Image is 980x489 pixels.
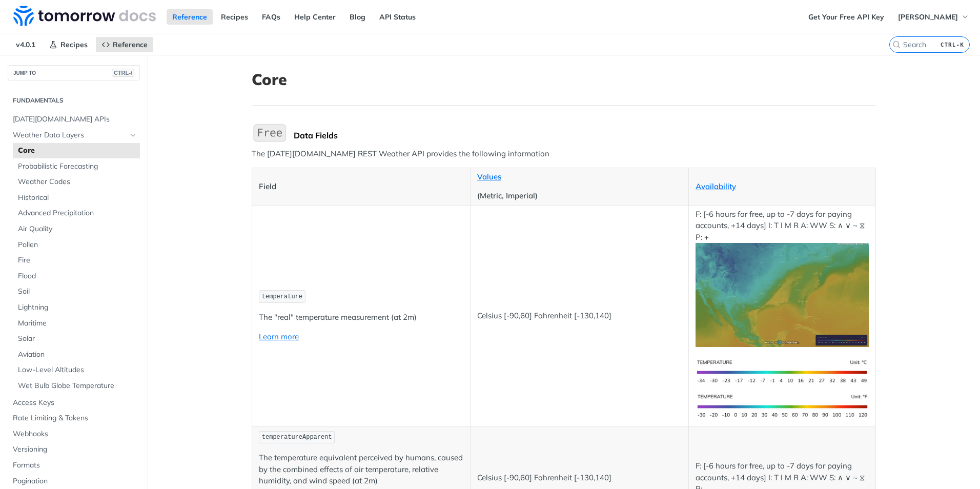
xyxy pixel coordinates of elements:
[13,159,140,174] a: Probabilistic Forecasting
[8,442,140,457] a: Versioning
[113,40,148,49] span: Reference
[13,253,140,268] a: Fire
[294,130,876,140] div: Data Fields
[112,69,134,77] span: CTRL-/
[13,316,140,331] a: Maritime
[13,460,137,471] span: Formats
[344,9,371,25] a: Blog
[13,269,140,284] a: Flood
[892,40,901,49] svg: Search
[13,190,140,206] a: Historical
[13,347,140,362] a: Aviation
[262,434,332,441] span: temperatureApparent
[8,65,140,80] button: JUMP TOCTRL-/
[252,70,876,89] h1: Core
[259,312,463,323] p: The "real" temperature measurement (at 2m)
[18,177,137,187] span: Weather Codes
[477,172,501,181] a: Values
[60,40,88,49] span: Recipes
[696,209,869,347] p: F: [-6 hours for free, up to -7 days for paying accounts, +14 days] I: T I M R A: WW S: ∧ ∨ ~ ⧖ P: +
[18,350,137,360] span: Aviation
[13,6,156,26] img: Tomorrow.io Weather API Docs
[10,37,41,52] span: v4.0.1
[18,224,137,234] span: Air Quality
[18,302,137,313] span: Lightning
[803,9,890,25] a: Get Your Free API Key
[892,9,975,25] button: [PERSON_NAME]
[18,271,137,281] span: Flood
[938,39,967,50] kbd: CTRL-K
[13,476,137,486] span: Pagination
[8,458,140,473] a: Formats
[13,413,137,423] span: Rate Limiting & Tokens
[13,143,140,158] a: Core
[477,472,682,484] p: Celsius [-90,60] Fahrenheit [-130,140]
[477,190,682,202] p: (Metric, Imperial)
[13,130,127,140] span: Weather Data Layers
[477,310,682,322] p: Celsius [-90,60] Fahrenheit [-130,140]
[252,148,876,160] p: The [DATE][DOMAIN_NAME] REST Weather API provides the following information
[898,12,958,22] span: [PERSON_NAME]
[18,146,137,156] span: Core
[8,395,140,411] a: Access Keys
[18,161,137,172] span: Probabilistic Forecasting
[13,221,140,237] a: Air Quality
[18,255,137,266] span: Fire
[13,237,140,253] a: Pollen
[262,293,302,300] span: temperature
[18,318,137,329] span: Maritime
[13,284,140,299] a: Soil
[13,206,140,221] a: Advanced Precipitation
[13,429,137,439] span: Webhooks
[374,9,421,25] a: API Status
[44,37,93,52] a: Recipes
[13,444,137,455] span: Versioning
[18,365,137,375] span: Low-Level Altitudes
[289,9,341,25] a: Help Center
[259,181,463,193] p: Field
[8,112,140,127] a: [DATE][DOMAIN_NAME] APIs
[696,290,869,299] span: Expand image
[18,334,137,344] span: Solar
[18,381,137,391] span: Wet Bulb Globe Temperature
[167,9,213,25] a: Reference
[13,398,137,408] span: Access Keys
[696,181,736,191] a: Availability
[8,96,140,105] h2: Fundamentals
[8,128,140,143] a: Weather Data LayersHide subpages for Weather Data Layers
[215,9,254,25] a: Recipes
[259,332,299,341] a: Learn more
[259,452,463,487] p: The temperature equivalent perceived by humans, caused by the combined effects of air temperature...
[18,193,137,203] span: Historical
[8,411,140,426] a: Rate Limiting & Tokens
[13,174,140,190] a: Weather Codes
[18,240,137,250] span: Pollen
[13,300,140,315] a: Lightning
[18,287,137,297] span: Soil
[129,131,137,139] button: Hide subpages for Weather Data Layers
[256,9,286,25] a: FAQs
[13,362,140,378] a: Low-Level Altitudes
[696,400,869,410] span: Expand image
[18,208,137,218] span: Advanced Precipitation
[696,366,869,376] span: Expand image
[13,114,137,125] span: [DATE][DOMAIN_NAME] APIs
[8,474,140,489] a: Pagination
[8,426,140,442] a: Webhooks
[13,378,140,394] a: Wet Bulb Globe Temperature
[13,331,140,347] a: Solar
[96,37,153,52] a: Reference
